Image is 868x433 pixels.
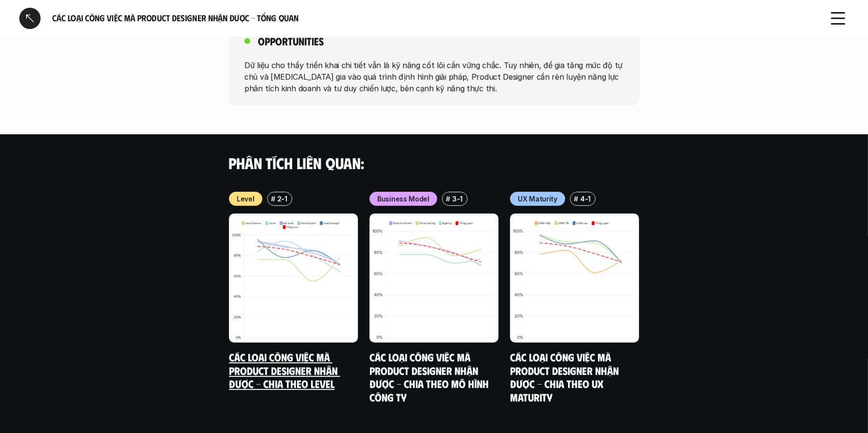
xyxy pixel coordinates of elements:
[452,194,463,204] p: 3-1
[518,194,557,204] p: UX Maturity
[377,194,429,204] p: Business Model
[229,154,640,172] h4: Phân tích liên quan:
[277,194,287,204] p: 2-1
[270,195,275,202] h6: #
[229,350,340,390] a: Các loại công việc mà Product Designer nhận được - Chia theo Level
[258,34,324,48] h5: Opportunities
[510,350,621,404] a: Các loại công việc mà Product Designer nhận được - Chia theo UX Maturity
[580,194,591,204] p: 4-1
[237,194,255,204] p: Level
[574,195,578,202] h6: #
[244,59,624,94] p: Dữ liệu cho thấy triển khai chi tiết vẫn là kỹ năng cốt lõi cần vững chắc. Tuy nhiên, để gia tăng...
[370,350,491,404] a: Các loại công việc mà Product Designer nhận được - Chia theo mô hình công ty
[52,13,816,24] h6: Các loại công việc mà Product Designer nhận được - Tổng quan
[446,195,450,202] h6: #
